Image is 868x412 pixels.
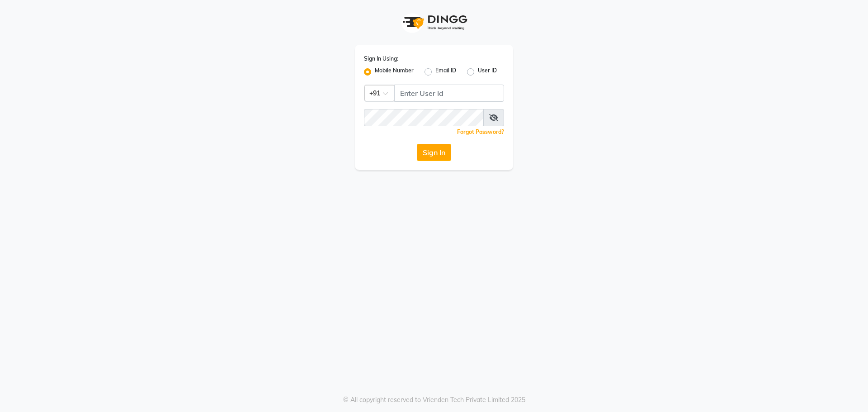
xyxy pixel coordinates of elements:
input: Username [394,85,504,102]
a: Forgot Password? [457,128,504,135]
label: Email ID [435,66,456,77]
label: User ID [478,66,497,77]
input: Username [364,109,484,126]
label: Sign In Using: [364,55,398,63]
button: Sign In [417,144,451,161]
label: Mobile Number [375,66,414,77]
img: logo1.svg [398,9,470,36]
